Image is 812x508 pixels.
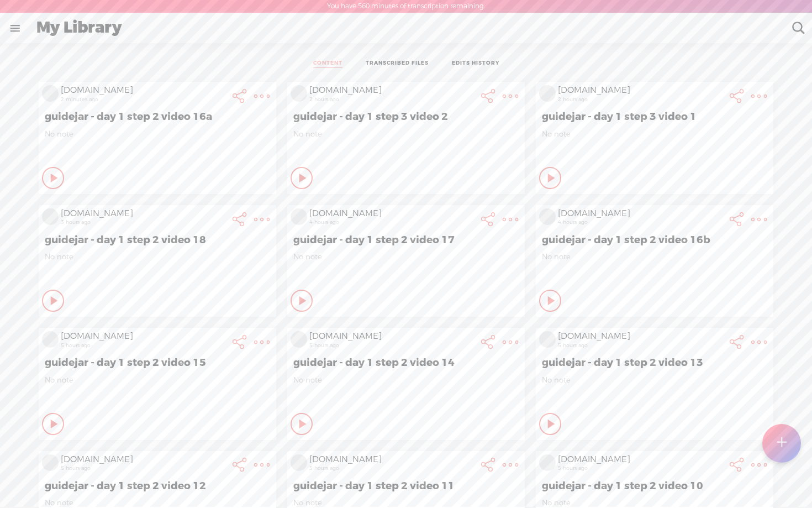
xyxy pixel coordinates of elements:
div: [DOMAIN_NAME] [309,454,475,465]
div: 2 minutes ago [61,96,226,103]
div: 5 hours ago [309,465,475,472]
img: videoLoading.png [42,85,59,102]
div: 5 hours ago [558,342,724,349]
span: No note [542,252,767,261]
img: videoLoading.png [539,85,556,102]
span: No note [542,498,767,507]
div: 3 hours ago [61,219,226,226]
img: videoLoading.png [539,454,556,471]
div: 4 hours ago [309,219,475,226]
div: [DOMAIN_NAME] [61,331,226,342]
span: guidejar - day 1 step 2 video 14 [293,356,519,369]
img: videoLoading.png [539,331,556,348]
span: No note [45,375,270,385]
span: No note [45,498,270,507]
div: [DOMAIN_NAME] [61,85,226,96]
img: videoLoading.png [42,331,59,348]
img: videoLoading.png [291,454,307,471]
div: 2 hours ago [309,96,475,103]
span: guidejar - day 1 step 2 video 11 [293,479,519,493]
span: guidejar - day 1 step 3 video 1 [542,110,767,123]
span: No note [293,498,519,507]
label: You have 560 minutes of transcription remaining. [327,2,485,11]
span: guidejar - day 1 step 2 video 13 [542,356,767,369]
div: 5 hours ago [309,342,475,349]
span: guidejar - day 1 step 2 video 10 [542,479,767,493]
img: videoLoading.png [291,208,307,225]
div: 4 hours ago [558,219,724,226]
img: videoLoading.png [42,454,59,471]
span: No note [293,375,519,385]
img: videoLoading.png [42,208,59,225]
a: EDITS HISTORY [452,60,499,68]
img: videoLoading.png [291,331,307,348]
div: [DOMAIN_NAME] [61,454,226,465]
img: videoLoading.png [291,85,307,102]
div: [DOMAIN_NAME] [558,85,724,96]
span: guidejar - day 1 step 2 video 18 [45,233,270,247]
span: guidejar - day 1 step 2 video 16a [45,110,270,123]
span: No note [45,252,270,261]
span: guidejar - day 1 step 2 video 17 [293,233,519,247]
span: No note [293,252,519,261]
div: My Library [29,14,784,43]
div: 2 hours ago [558,96,724,103]
div: 5 hours ago [61,342,226,349]
span: guidejar - day 1 step 2 video 15 [45,356,270,369]
span: No note [293,129,519,139]
span: No note [45,129,270,139]
div: [DOMAIN_NAME] [61,208,226,219]
a: CONTENT [313,60,342,68]
a: TRANSCRIBED FILES [366,60,429,68]
div: [DOMAIN_NAME] [558,208,724,219]
div: 5 hours ago [61,465,226,472]
span: guidejar - day 1 step 2 video 12 [45,479,270,493]
span: guidejar - day 1 step 3 video 2 [293,110,519,123]
div: [DOMAIN_NAME] [309,331,475,342]
span: No note [542,375,767,385]
div: 5 hours ago [558,465,724,472]
span: No note [542,129,767,139]
div: [DOMAIN_NAME] [558,454,724,465]
div: [DOMAIN_NAME] [309,85,475,96]
span: guidejar - day 1 step 2 video 16b [542,233,767,247]
img: videoLoading.png [539,208,556,225]
div: [DOMAIN_NAME] [309,208,475,219]
div: [DOMAIN_NAME] [558,331,724,342]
